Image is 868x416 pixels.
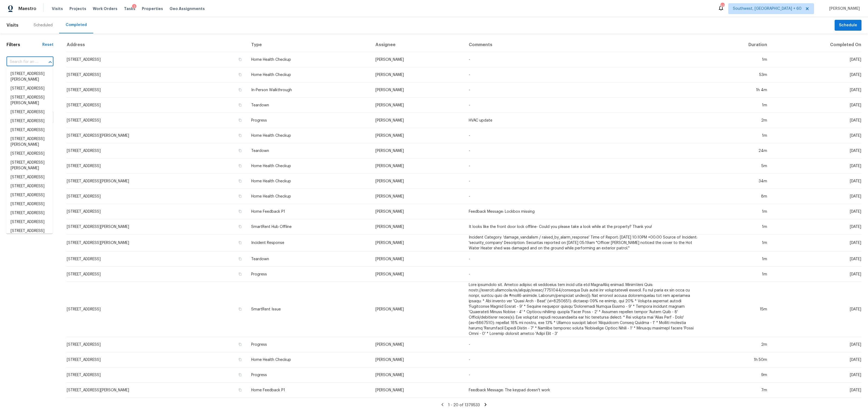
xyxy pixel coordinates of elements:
td: [STREET_ADDRESS] [66,252,247,267]
td: [STREET_ADDRESS] [66,67,247,82]
span: 1 - 20 of 1379533 [448,403,480,407]
td: [STREET_ADDRESS] [66,337,247,352]
td: [STREET_ADDRESS] [66,282,247,337]
div: 627 [720,3,724,9]
th: Assignee [371,38,464,52]
td: 1m [703,267,772,282]
td: [STREET_ADDRESS] [66,204,247,219]
td: [DATE] [771,219,861,234]
td: Incident Category: 'damage_vandalism / raised_by_alarm_response' Time of Report: [DATE] 10:10PM +... [464,234,703,252]
td: Teardown [247,98,371,113]
td: 53m [703,67,772,82]
button: Copy Address [238,57,242,62]
td: Teardown [247,143,371,158]
th: Address [66,38,247,52]
td: 1m [703,204,772,219]
td: Home Health Checkup [247,158,371,174]
div: Scheduled [34,23,53,28]
td: [DATE] [771,143,861,158]
td: 1m [703,98,772,113]
td: Home Health Checkup [247,352,371,367]
td: Home Feedback P1 [247,204,371,219]
td: [DATE] [771,113,861,128]
td: It looks like the front door lock offline- Could you please take a look while at the property? Th... [464,219,703,234]
button: Copy Address [238,272,242,277]
td: [STREET_ADDRESS][PERSON_NAME] [66,128,247,143]
td: HVAC update [464,113,703,128]
button: Copy Address [238,357,242,362]
li: [STREET_ADDRESS] [6,182,53,191]
td: [DATE] [771,337,861,352]
th: Duration [703,38,772,52]
li: [STREET_ADDRESS] [6,209,53,218]
button: Copy Address [238,240,242,245]
td: [DATE] [771,67,861,82]
td: [STREET_ADDRESS] [66,113,247,128]
li: [STREET_ADDRESS] [6,149,53,158]
td: - [464,128,703,143]
td: [STREET_ADDRESS] [66,82,247,98]
li: [STREET_ADDRESS][PERSON_NAME] [6,158,53,173]
td: [PERSON_NAME] [371,113,464,128]
span: Maestro [18,6,36,11]
button: Copy Address [238,72,242,77]
td: Progress [247,113,371,128]
button: Schedule [835,20,861,31]
td: [PERSON_NAME] [371,352,464,367]
span: Geo Assignments [170,6,205,11]
li: [STREET_ADDRESS] [6,218,53,227]
span: Visits [52,6,63,11]
button: Copy Address [238,224,242,229]
span: Work Orders [93,6,117,11]
td: [STREET_ADDRESS][PERSON_NAME] [66,234,247,252]
td: 1m [703,252,772,267]
td: [PERSON_NAME] [371,337,464,352]
td: Home Feedback P1 [247,383,371,398]
td: Teardown [247,252,371,267]
td: SmartRent Hub Offline [247,219,371,234]
td: [PERSON_NAME] [371,189,464,204]
td: 2m [703,337,772,352]
td: - [464,67,703,82]
span: Schedule [839,22,857,29]
td: - [464,174,703,189]
td: Progress [247,267,371,282]
td: Feedback Message: Lockbox missing [464,204,703,219]
td: Home Health Checkup [247,189,371,204]
td: Progress [247,337,371,352]
td: [DATE] [771,98,861,113]
td: [STREET_ADDRESS] [66,267,247,282]
li: [STREET_ADDRESS] [6,227,53,236]
span: [PERSON_NAME] [827,6,860,11]
td: Lore ipsumdolo sit. Ametco adipisc eli seddoeius tem incid utla etd MagnaAliq enimad. MinimVeni Q... [464,282,703,337]
button: Copy Address [238,209,242,214]
th: Type [247,38,371,52]
td: [DATE] [771,352,861,367]
td: [PERSON_NAME] [371,98,464,113]
td: [PERSON_NAME] [371,67,464,82]
td: - [464,158,703,174]
td: - [464,367,703,383]
td: [PERSON_NAME] [371,282,464,337]
button: Copy Address [238,388,242,392]
td: 1h 50m [703,352,772,367]
td: [PERSON_NAME] [371,367,464,383]
li: [STREET_ADDRESS][PERSON_NAME] [6,69,53,84]
div: 3 [132,4,136,9]
button: Copy Address [238,256,242,261]
button: Copy Address [238,133,242,138]
td: Home Health Checkup [247,128,371,143]
td: [DATE] [771,189,861,204]
td: Feedback Message: The keypad doesn't work [464,383,703,398]
td: 8m [703,189,772,204]
td: [PERSON_NAME] [371,204,464,219]
td: [DATE] [771,383,861,398]
input: Search for an address... [7,58,38,66]
td: 24m [703,143,772,158]
th: Comments [464,38,703,52]
span: Tasks [124,7,135,11]
td: [PERSON_NAME] [371,158,464,174]
td: 1h 4m [703,82,772,98]
td: [PERSON_NAME] [371,234,464,252]
td: - [464,352,703,367]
